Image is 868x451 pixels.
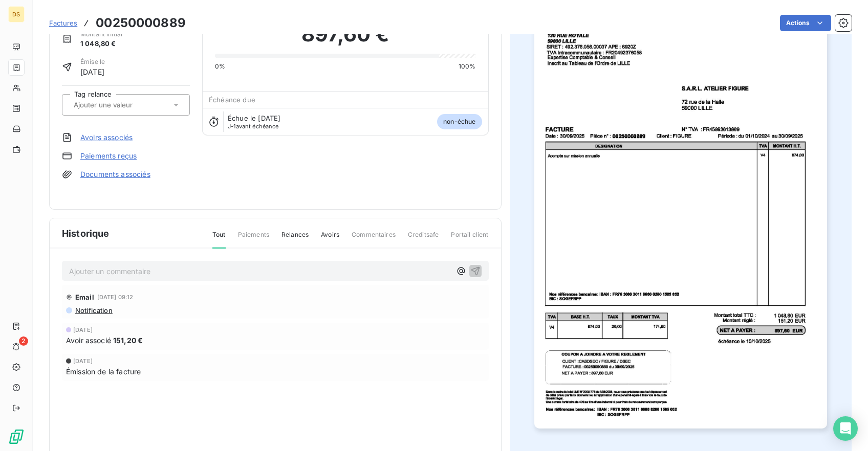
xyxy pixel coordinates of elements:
span: 897,60 € [301,19,389,50]
span: 0% [215,62,225,71]
span: avant échéance [228,123,279,129]
a: Avoirs associés [80,132,133,143]
button: Actions [780,15,831,31]
span: Email [75,293,94,301]
input: Ajouter une valeur [73,100,176,109]
span: [DATE] 09:12 [97,294,134,300]
span: non-échue [437,114,482,129]
span: Relances [281,230,309,247]
span: Historique [62,227,110,240]
span: 151,20 € [113,335,143,346]
h3: 00250000889 [96,14,186,32]
span: Émise le [80,57,105,66]
span: Émission de la facture [66,366,141,377]
span: Notification [74,306,113,314]
img: Logo LeanPay [8,429,25,445]
span: Montant initial [80,30,122,39]
span: Factures [49,19,77,27]
span: Échéance due [209,96,255,104]
span: J-1 [228,123,235,130]
span: [DATE] [73,327,93,333]
span: 100% [459,62,476,71]
a: Documents associés [80,169,150,179]
span: Creditsafe [408,230,439,247]
span: Avoir associé [66,335,111,346]
span: Avoirs [321,230,339,247]
div: Open Intercom Messenger [833,416,858,441]
span: Échue le [DATE] [228,114,280,122]
a: Paiements reçus [80,151,137,161]
span: [DATE] [80,66,105,77]
span: [DATE] [73,358,93,364]
span: Commentaires [352,230,396,247]
span: 2 [19,336,28,346]
div: DS [8,6,25,22]
span: Tout [212,230,226,249]
span: 1 048,80 € [80,39,122,49]
a: Factures [49,18,77,28]
span: Portail client [451,230,488,247]
span: Paiements [238,230,269,247]
img: invoice_thumbnail [534,15,827,429]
